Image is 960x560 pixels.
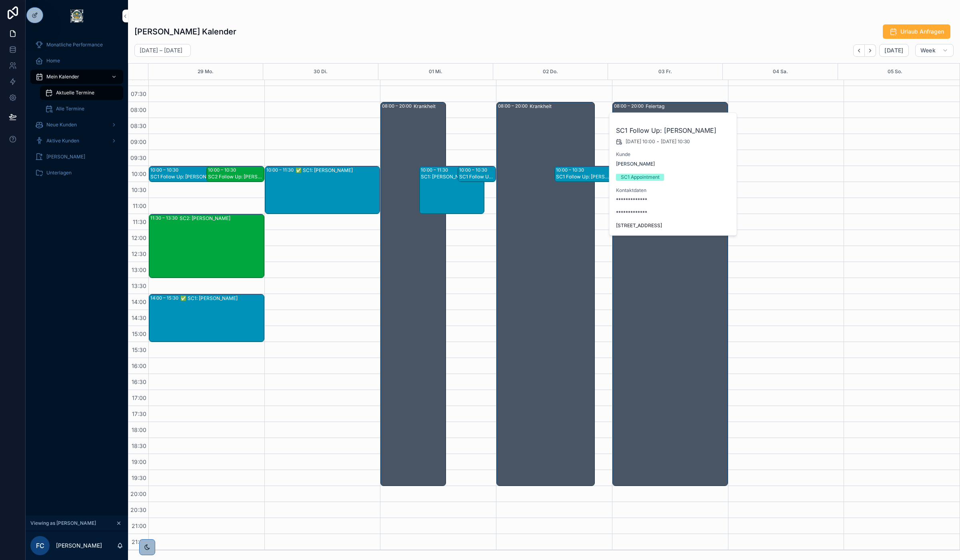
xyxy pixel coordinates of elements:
div: 10:00 – 10:30 [150,167,180,173]
div: 11:30 – 13:30 [150,215,180,221]
span: 07:00 [129,74,148,81]
a: Mein Kalender [30,70,123,84]
a: Alle Termine [40,102,123,116]
span: 13:00 [130,266,148,273]
a: Aktive Kunden [30,134,123,148]
a: [PERSON_NAME] [30,150,123,164]
span: FC [36,541,44,550]
div: SC2: [PERSON_NAME] [180,215,264,222]
span: 14:30 [130,314,148,321]
button: 04 Sa. [773,64,788,80]
span: 12:30 [130,250,148,257]
div: SC1 Follow Up: [PERSON_NAME] [556,174,611,180]
span: Aktuelle Termine [56,90,94,96]
span: 14:00 [130,298,148,305]
span: Home [46,58,60,64]
a: Home [30,54,123,68]
div: 08:00 – 20:00Krankheit [381,102,446,486]
span: Mein Kalender [46,74,79,80]
span: Kunde [616,151,731,158]
span: 10:30 [130,186,148,193]
div: scrollable content [26,32,128,190]
span: 20:00 [128,490,148,497]
h1: [PERSON_NAME] Kalender [134,26,236,37]
div: 08:00 – 20:00Krankheit [497,102,594,486]
div: Feiertag [646,103,727,110]
span: 10:00 [130,170,148,177]
div: SC1 Follow Up: [PERSON_NAME] [459,174,495,180]
span: - [657,138,659,145]
span: 08:00 [128,106,148,113]
div: 10:00 – 11:30✅ SC1: [PERSON_NAME] [265,166,380,214]
span: Neue Kunden [46,122,77,128]
div: 10:00 – 11:30 [266,167,296,173]
div: 08:00 – 20:00 [614,103,646,109]
a: Neue Kunden [30,118,123,132]
span: 15:30 [130,346,148,353]
span: 13:30 [130,282,148,289]
span: [DATE] 10:30 [661,138,690,145]
span: 09:00 [128,138,148,145]
span: 18:00 [130,426,148,433]
div: 01 Mi. [429,64,442,80]
button: 03 Fr. [658,64,672,80]
button: Back [853,44,865,57]
a: [PERSON_NAME] [616,161,655,167]
span: 07:30 [129,90,148,97]
span: 17:30 [130,410,148,417]
a: Unterlagen [30,166,123,180]
span: [DATE] [884,47,903,54]
span: 15:00 [130,330,148,337]
button: 30 Di. [314,64,328,80]
span: Kontaktdaten [616,187,731,194]
div: 10:00 – 11:30 [421,167,450,173]
div: 08:00 – 20:00Feiertag [613,102,728,486]
h2: SC1 Follow Up: [PERSON_NAME] [616,126,731,135]
span: 12:00 [130,234,148,241]
span: 19:30 [130,474,148,481]
button: 29 Mo. [198,64,214,80]
img: App logo [70,10,83,22]
h2: [DATE] – [DATE] [140,46,182,54]
span: 16:30 [130,378,148,385]
span: Week [920,47,936,54]
span: 19:00 [130,458,148,465]
span: Monatliche Performance [46,42,103,48]
span: 16:00 [130,362,148,369]
span: 11:00 [131,202,148,209]
div: 10:00 – 10:30SC1 Follow Up: [PERSON_NAME] [149,166,246,182]
div: Krankheit [530,103,594,110]
div: 14:00 – 15:30 [150,295,180,301]
div: 10:00 – 10:30 [208,167,238,173]
span: Unterlagen [46,170,72,176]
button: Urlaub Anfragen [883,24,950,39]
span: Aktive Kunden [46,138,79,144]
p: [PERSON_NAME] [56,542,102,550]
div: 10:00 – 11:30SC1: [PERSON_NAME] [420,166,484,214]
button: 02 Do. [543,64,558,80]
span: [DATE] 10:00 [626,138,655,145]
div: SC1 Follow Up: [PERSON_NAME] [150,174,246,180]
span: 11:30 [131,218,148,225]
div: 10:00 – 10:30 [556,167,586,173]
span: [PERSON_NAME] [46,154,85,160]
div: 10:00 – 10:30SC1 Follow Up: [PERSON_NAME] [458,166,496,182]
div: 14:00 – 15:30✅ SC1: [PERSON_NAME] [149,294,264,342]
button: Next [865,44,876,57]
span: 20:30 [128,506,148,513]
div: ✅ SC1: [PERSON_NAME] [180,295,264,302]
span: 17:00 [130,394,148,401]
span: Alle Termine [56,106,84,112]
span: 21:00 [130,522,148,529]
span: 18:30 [130,442,148,449]
span: [STREET_ADDRESS] [616,222,731,229]
span: 08:30 [128,122,148,129]
button: 05 So. [888,64,902,80]
a: Aktuelle Termine [40,86,123,100]
div: Krankheit [414,103,445,110]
